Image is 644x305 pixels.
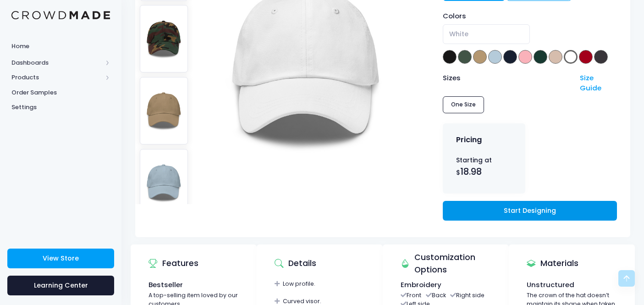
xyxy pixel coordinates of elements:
[456,135,482,144] h4: Pricing
[275,250,316,277] div: Details
[34,281,88,290] span: Learning Center
[460,166,482,178] span: 18.98
[149,280,239,290] div: Bestseller
[149,250,198,277] div: Features
[401,280,491,290] div: Embroidery
[11,103,110,112] span: Settings
[11,11,110,20] img: Logo
[11,42,110,51] span: Home
[438,73,576,94] div: Sizes
[443,201,617,221] a: Start Designing
[450,291,484,299] li: Right side
[7,249,114,268] a: View Store
[426,291,446,299] li: Back
[401,291,421,299] li: Front
[580,73,601,93] a: Size Guide
[443,24,530,44] span: White
[527,280,617,290] div: Unstructured
[43,254,79,263] span: View Store
[456,155,512,178] div: Starting at $
[275,280,365,288] div: Low profile.
[11,58,102,67] span: Dashboards
[401,250,488,277] div: Customization Options
[7,276,114,295] a: Learning Center
[527,250,578,277] div: Materials
[11,73,102,82] span: Products
[11,88,110,97] span: Order Samples
[449,29,468,39] span: White
[443,11,617,21] div: Colors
